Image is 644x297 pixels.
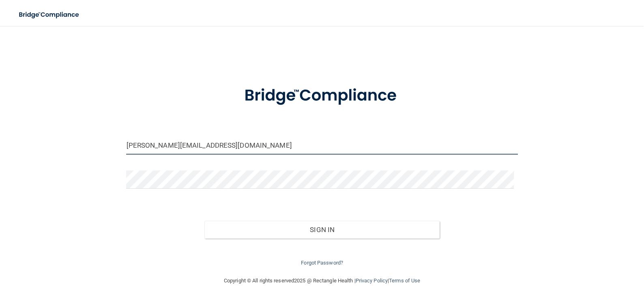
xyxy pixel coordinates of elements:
a: Terms of Use [389,278,420,284]
a: Privacy Policy [355,278,387,284]
button: Sign In [204,221,439,239]
img: bridge_compliance_login_screen.278c3ca4.svg [12,6,87,23]
iframe: Drift Widget Chat Controller [504,243,634,275]
input: Email [126,136,517,155]
div: Copyright © All rights reserved 2025 @ Rectangle Health | | [174,268,470,294]
a: Forgot Password? [301,260,343,266]
img: bridge_compliance_login_screen.278c3ca4.svg [228,75,416,117]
